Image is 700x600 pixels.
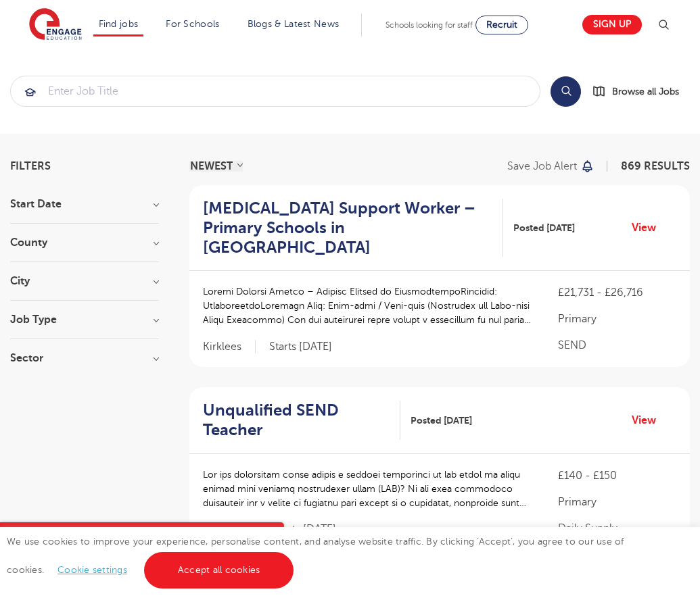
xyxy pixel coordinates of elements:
[166,19,219,29] a: For Schools
[29,8,82,42] img: Engage Education
[203,468,531,510] p: Lor ips dolorsitam conse adipis e seddoei temporinci ut lab etdol ma aliqu enimad mini veniamq no...
[592,84,690,99] a: Browse all Jobs
[203,199,503,257] a: [MEDICAL_DATA] Support Worker – Primary Schools in [GEOGRAPHIC_DATA]
[269,340,332,354] p: Starts [DATE]
[10,276,159,286] h3: City
[632,411,666,429] a: View
[486,20,517,30] span: Recruit
[203,401,390,440] h2: Unqualified SEND Teacher
[386,20,473,30] span: Schools looking for staff
[57,565,127,575] a: Cookie settings
[273,522,336,536] p: Starts [DATE]
[475,16,528,34] a: Recruit
[507,161,577,172] p: Save job alert
[257,522,284,549] button: Close
[10,199,159,209] h3: Start Date
[558,337,676,353] p: SEND
[551,76,581,107] button: Search
[612,84,679,99] span: Browse all Jobs
[582,15,642,34] a: Sign up
[99,19,139,29] a: Find jobs
[10,353,159,364] h3: Sector
[203,284,531,327] p: Loremi Dolorsi Ametco – Adipisc Elitsed do EiusmodtempoRincidid: UtlaboreetdoLoremagn Aliq: Enim-...
[144,552,294,589] a: Accept all cookies
[11,76,540,106] input: Submit
[203,199,492,257] h2: [MEDICAL_DATA] Support Worker – Primary Schools in [GEOGRAPHIC_DATA]
[10,314,159,325] h3: Job Type
[558,284,676,301] p: £21,731 - £26,716
[632,219,666,236] a: View
[558,311,676,327] p: Primary
[10,237,159,248] h3: County
[411,414,472,428] span: Posted [DATE]
[507,161,594,172] button: Save job alert
[558,468,676,484] p: £140 - £150
[248,19,340,29] a: Blogs & Latest News
[513,221,575,235] span: Posted [DATE]
[10,76,540,107] div: Submit
[558,494,676,510] p: Primary
[621,160,690,172] span: 869 RESULTS
[10,161,51,172] span: Filters
[7,536,624,575] span: We use cookies to improve your experience, personalise content, and analyse website traffic. By c...
[558,520,676,536] p: Daily Supply
[203,340,256,354] span: Kirklees
[203,401,400,440] a: Unqualified SEND Teacher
